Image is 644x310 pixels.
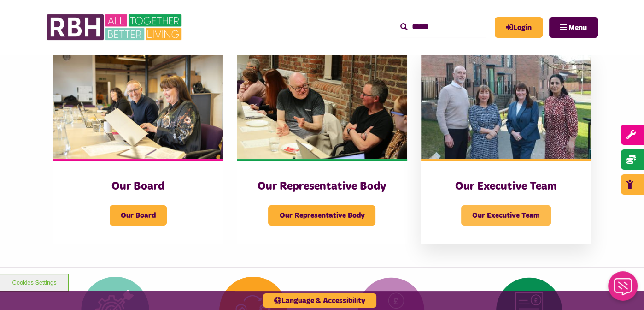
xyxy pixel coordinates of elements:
[421,53,591,159] img: RBH Executive Team
[549,17,598,38] button: Navigation
[53,53,223,244] a: Our Board Our Board
[53,53,223,159] img: RBH Board 1
[237,53,407,159] img: Rep Body
[439,179,573,194] h3: Our Executive Team
[400,17,486,37] input: Search
[461,205,551,226] span: Our Executive Team
[421,53,591,244] a: Our Executive Team Our Executive Team
[263,293,376,308] button: Language & Accessibility
[603,268,644,310] iframe: Netcall Web Assistant for live chat
[268,205,375,226] span: Our Representative Body
[110,205,167,226] span: Our Board
[71,179,205,194] h3: Our Board
[255,179,388,194] h3: Our Representative Body
[46,9,184,45] img: RBH
[568,24,587,31] span: Menu
[495,17,543,38] a: MyRBH
[237,53,407,244] a: Our Representative Body Our Representative Body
